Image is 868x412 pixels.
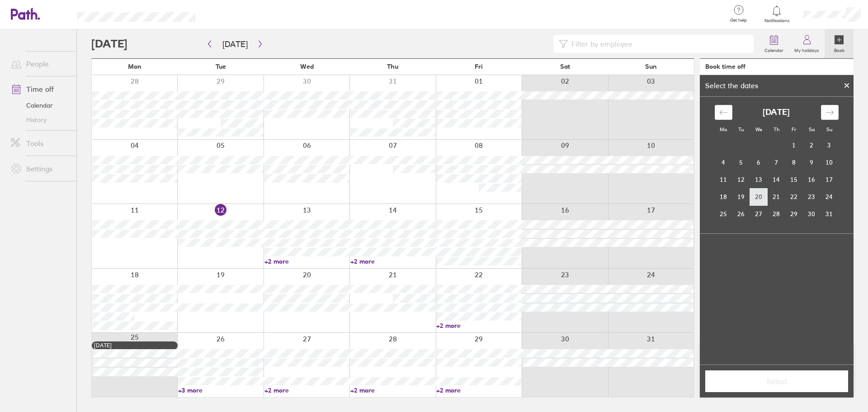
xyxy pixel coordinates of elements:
td: Sunday, August 24, 2025 [821,188,838,205]
td: Wednesday, August 20, 2025 [750,188,768,205]
td: Friday, August 29, 2025 [785,205,803,223]
td: Tuesday, August 12, 2025 [732,171,750,188]
a: +2 more [350,257,435,265]
div: [DATE] [94,342,175,349]
span: Sat [560,63,570,70]
span: Notifications [762,18,792,24]
div: Book time off [705,63,745,70]
label: Book [829,45,850,53]
div: Move forward to switch to the next month. [821,105,839,120]
td: Monday, August 18, 2025 [715,188,732,205]
td: Saturday, August 2, 2025 [803,137,821,154]
a: +3 more [178,386,263,394]
small: Su [826,126,832,133]
small: Tu [738,126,744,133]
label: Calendar [759,45,789,53]
a: Notifications [762,5,792,24]
td: Sunday, August 31, 2025 [821,205,838,223]
td: Saturday, August 9, 2025 [803,154,821,171]
td: Friday, August 15, 2025 [785,171,803,188]
td: Thursday, August 7, 2025 [768,154,785,171]
td: Monday, August 25, 2025 [715,205,732,223]
td: Thursday, August 21, 2025 [768,188,785,205]
a: +2 more [350,386,435,394]
td: Tuesday, August 5, 2025 [732,154,750,171]
div: Calendar [705,97,849,233]
td: Wednesday, August 6, 2025 [750,154,768,171]
small: Mo [720,126,727,133]
div: Select the dates [700,81,764,90]
td: Saturday, August 23, 2025 [803,188,821,205]
td: Thursday, August 28, 2025 [768,205,785,223]
td: Tuesday, August 26, 2025 [732,205,750,223]
strong: [DATE] [763,108,790,117]
a: History [4,113,76,127]
div: Move backward to switch to the previous month. [715,105,732,120]
span: Mon [128,63,142,70]
td: Wednesday, August 27, 2025 [750,205,768,223]
span: Thu [387,63,398,70]
td: Friday, August 8, 2025 [785,154,803,171]
span: Sun [645,63,657,70]
td: Monday, August 4, 2025 [715,154,732,171]
a: My holidays [789,29,825,58]
td: Sunday, August 3, 2025 [821,137,838,154]
td: Friday, August 22, 2025 [785,188,803,205]
td: Sunday, August 10, 2025 [821,154,838,171]
span: Tue [216,63,226,70]
input: Filter by employee [568,35,748,52]
td: Monday, August 11, 2025 [715,171,732,188]
span: Wed [300,63,314,70]
span: Fri [475,63,483,70]
a: Tools [4,134,76,152]
td: Tuesday, August 19, 2025 [732,188,750,205]
span: Select [712,377,842,385]
a: Time off [4,80,76,98]
td: Wednesday, August 13, 2025 [750,171,768,188]
td: Saturday, August 16, 2025 [803,171,821,188]
a: +2 more [436,386,521,394]
label: My holidays [789,45,825,53]
td: Saturday, August 30, 2025 [803,205,821,223]
a: Settings [4,160,76,178]
a: Calendar [759,29,789,58]
td: Sunday, August 17, 2025 [821,171,838,188]
small: Sa [809,126,815,133]
small: We [755,126,762,133]
small: Th [774,126,779,133]
a: +2 more [264,386,349,394]
button: Select [705,370,848,392]
a: +2 more [436,322,521,330]
button: [DATE] [215,37,255,52]
td: Thursday, August 14, 2025 [768,171,785,188]
span: Get help [724,18,753,23]
small: Fr [792,126,796,133]
a: Book [825,29,854,58]
a: People [4,55,76,73]
td: Friday, August 1, 2025 [785,137,803,154]
a: Calendar [4,98,76,113]
a: +2 more [264,257,349,265]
